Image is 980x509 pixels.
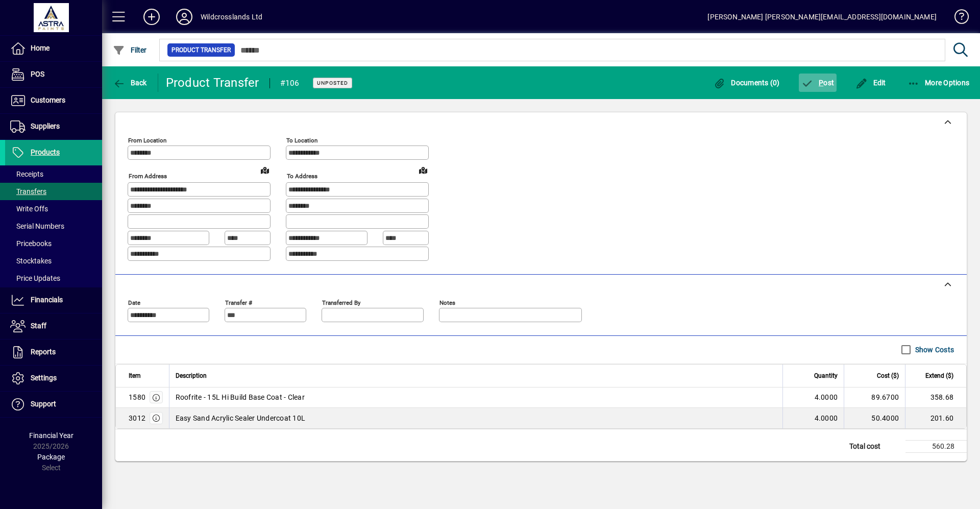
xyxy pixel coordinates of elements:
span: Suppliers [31,122,60,130]
button: More Options [905,74,972,92]
span: More Options [908,79,970,87]
mat-label: To location [286,137,317,144]
div: [PERSON_NAME] [PERSON_NAME][EMAIL_ADDRESS][DOMAIN_NAME] [707,9,937,25]
a: View on map [257,162,273,178]
a: Stocktakes [5,252,102,270]
button: Documents (0) [711,74,782,92]
a: Price Updates [5,270,102,287]
span: POS [31,70,44,78]
span: Edit [855,79,886,87]
span: Product Transfer [171,45,231,55]
td: 201.60 [905,408,966,428]
span: Financial Year [29,431,73,440]
span: Price Updates [10,274,60,282]
a: Transfers [5,183,102,200]
span: Cost ($) [877,370,899,381]
button: Add [135,8,168,26]
td: 4.0000 [782,408,844,428]
span: Transfers [10,187,46,196]
label: Show Costs [913,345,954,355]
td: 4.0000 [782,387,844,408]
mat-label: Notes [439,299,455,306]
mat-label: Transfer # [225,299,252,306]
a: Suppliers [5,114,102,139]
mat-label: Transferred by [322,299,360,306]
a: Reports [5,340,102,365]
span: Home [31,44,50,52]
a: Serial Numbers [5,217,102,235]
button: Post [799,74,837,92]
td: 50.4000 [844,408,905,428]
app-page-header-button: Back [102,74,158,92]
a: Support [5,392,102,417]
span: Description [176,370,207,381]
mat-label: Date [128,299,140,306]
a: Financials [5,287,102,313]
span: Documents (0) [714,79,780,87]
mat-label: From location [128,137,166,144]
span: Financials [31,296,63,304]
span: Settings [31,374,57,382]
span: Support [31,400,56,408]
span: Back [113,79,147,87]
span: Stocktakes [10,257,52,265]
a: Home [5,36,102,61]
span: Quantity [814,370,838,381]
a: POS [5,62,102,87]
div: Wildcrosslands Ltd [201,9,262,25]
span: Receipts [10,170,43,178]
td: 89.6700 [844,387,905,408]
span: ost [801,79,835,87]
span: Item [129,370,141,381]
span: Staff [31,322,46,330]
a: Customers [5,88,102,113]
div: 1580 [129,392,145,402]
span: Products [31,148,60,156]
span: Easy Sand Acrylic Sealer Undercoat 10L [176,413,306,423]
span: Pricebooks [10,239,52,248]
span: Write Offs [10,205,48,213]
span: Extend ($) [925,370,953,381]
a: Receipts [5,165,102,183]
div: Product Transfer [166,75,259,91]
a: Staff [5,313,102,339]
span: Unposted [317,80,348,86]
a: View on map [415,162,431,178]
button: Filter [110,41,150,59]
button: Profile [168,8,201,26]
span: Serial Numbers [10,222,64,230]
button: Back [110,74,150,92]
a: Pricebooks [5,235,102,252]
span: Customers [31,96,65,104]
div: 3012 [129,413,145,423]
td: Total cost [844,440,905,452]
span: P [819,79,823,87]
a: Write Offs [5,200,102,217]
span: Reports [31,348,56,356]
td: 358.68 [905,387,966,408]
span: Roofrite - 15L Hi Build Base Coat - Clear [176,392,305,402]
span: Filter [113,46,147,54]
button: Edit [853,74,889,92]
span: Package [37,453,65,461]
div: #106 [280,75,300,91]
a: Settings [5,366,102,391]
a: Knowledge Base [947,2,967,35]
td: 560.28 [905,440,967,452]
